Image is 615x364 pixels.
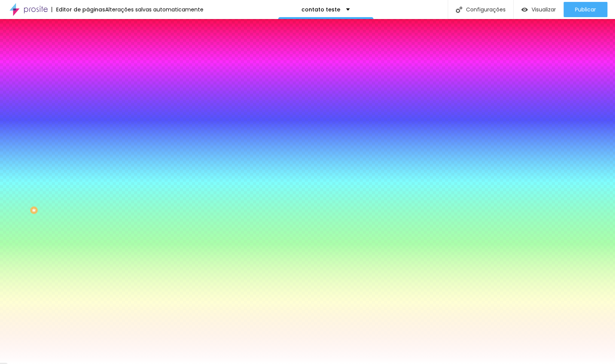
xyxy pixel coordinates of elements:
[575,6,596,13] span: Publicar
[514,2,564,17] button: Visualizar
[532,6,556,13] span: Visualizar
[521,6,528,13] img: view-1.svg
[456,6,462,13] img: Icone
[105,7,203,12] div: Alterações salvas automaticamente
[51,7,105,12] div: Editor de páginas
[564,2,607,17] button: Publicar
[301,7,340,12] p: contato teste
